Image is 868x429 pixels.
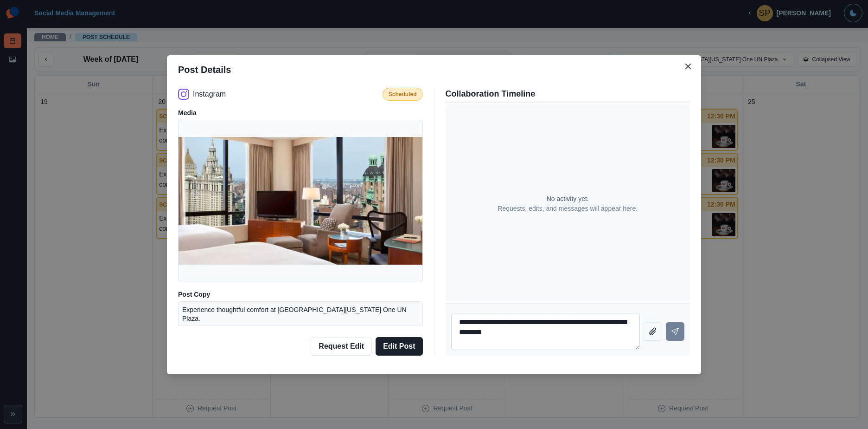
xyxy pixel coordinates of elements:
p: Collaboration Timeline [446,88,690,100]
p: Post Copy [178,290,423,299]
button: Attach file [644,322,662,341]
header: Post Details [167,55,701,84]
p: Scheduled [389,90,417,98]
p: Media [178,108,423,118]
button: Close [681,59,696,74]
p: Instagram [193,89,226,100]
p: Experience thoughtful comfort at [GEOGRAPHIC_DATA][US_STATE] One UN Plaza. [182,305,419,324]
button: Send message [666,322,684,341]
p: Requests, edits, and messages will appear here. [498,204,638,214]
p: No activity yet. [547,194,589,204]
img: oabsczzk7epqcedee3by [179,137,422,265]
button: Request Edit [311,337,372,356]
button: Edit Post [376,337,422,356]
